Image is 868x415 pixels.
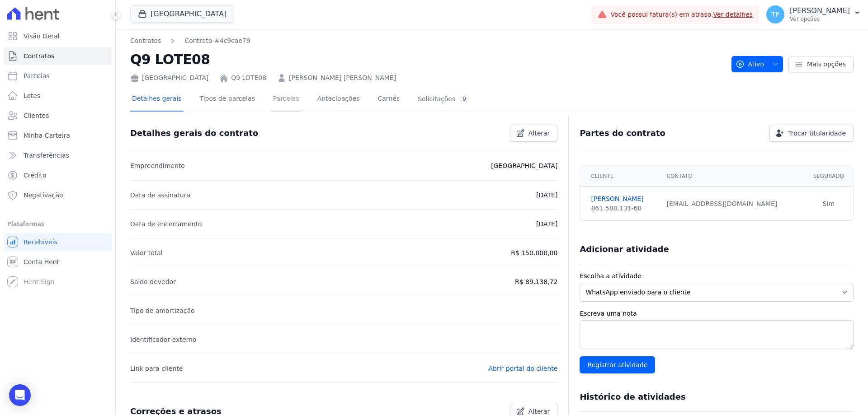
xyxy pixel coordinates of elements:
p: Tipo de amortização [130,305,195,316]
p: Data de assinatura [130,190,190,201]
span: Clientes [24,111,49,120]
a: Parcelas [4,67,112,85]
p: Ver opções [790,15,850,23]
span: Lotes [24,91,41,100]
span: Trocar titularidade [788,129,846,138]
p: Data de encerramento [130,219,202,229]
span: Visão Geral [24,32,60,41]
a: Detalhes gerais [130,88,184,112]
a: Trocar titularidade [769,125,854,142]
span: Parcelas [24,71,50,80]
td: Sim [804,187,853,221]
span: Recebíveis [24,238,57,247]
input: Registrar atividade [580,356,655,373]
a: Contrato #4c9cae79 [184,36,250,46]
label: Escreva uma nota [580,309,854,318]
button: Ativo [731,56,783,72]
a: Minha Carteira [4,126,112,145]
a: Contratos [4,47,112,65]
a: Ver detalhes [713,11,753,18]
div: 861.588.131-68 [591,204,656,213]
div: 0 [459,95,470,103]
a: Recebíveis [4,233,112,251]
a: Tipos de parcelas [198,88,257,112]
h3: Histórico de atividades [580,392,685,402]
span: Você possui fatura(s) em atraso. [610,10,753,19]
span: Conta Hent [24,257,59,266]
a: Antecipações [316,88,362,112]
div: [GEOGRAPHIC_DATA] [130,73,208,83]
span: Crédito [24,171,47,180]
span: Mais opções [807,60,846,69]
a: Conta Hent [4,253,112,271]
h3: Detalhes gerais do contrato [130,128,258,139]
p: [PERSON_NAME] [790,6,850,15]
nav: Breadcrumb [130,36,724,46]
a: Q9 LOTE08 [231,73,266,83]
a: Transferências [4,146,112,164]
p: [GEOGRAPHIC_DATA] [491,160,557,171]
button: TP [PERSON_NAME] Ver opções [759,2,868,27]
p: Empreendimento [130,160,185,171]
a: Crédito [4,166,112,184]
span: Minha Carteira [24,131,70,140]
h3: Partes do contrato [580,128,665,139]
button: [GEOGRAPHIC_DATA] [130,5,234,23]
div: Plataformas [7,219,108,229]
div: [EMAIL_ADDRESS][DOMAIN_NAME] [667,199,799,209]
a: Negativação [4,186,112,204]
th: Segurado [804,166,853,187]
a: [PERSON_NAME] [PERSON_NAME] [289,73,396,83]
p: R$ 89.138,72 [515,276,557,287]
a: Abrir portal do cliente [488,365,557,372]
a: Lotes [4,87,112,105]
a: Carnês [376,88,401,112]
th: Cliente [580,166,661,187]
div: Solicitações [418,95,470,103]
h2: Q9 LOTE08 [130,49,724,70]
a: Clientes [4,107,112,125]
p: [DATE] [536,219,557,229]
span: Contratos [24,51,54,61]
span: Alterar [528,129,550,138]
a: Solicitações0 [416,88,472,112]
a: Mais opções [788,56,854,72]
a: Alterar [510,125,558,142]
span: TP [772,11,779,18]
p: [DATE] [536,190,557,201]
a: [PERSON_NAME] [591,194,656,204]
p: Link para cliente [130,363,183,374]
p: R$ 150.000,00 [511,247,557,258]
h3: Adicionar atividade [580,244,669,255]
nav: Breadcrumb [130,36,250,46]
p: Saldo devedor [130,276,176,287]
span: Ativo [736,56,764,72]
th: Contato [661,166,804,187]
label: Escolha a atividade [580,271,854,281]
span: Negativação [24,191,63,200]
p: Valor total [130,247,163,258]
a: Parcelas [271,88,301,112]
div: Open Intercom Messenger [9,384,31,406]
a: Contratos [130,36,161,46]
p: Identificador externo [130,334,196,345]
span: Transferências [24,151,69,160]
a: Visão Geral [4,27,112,45]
